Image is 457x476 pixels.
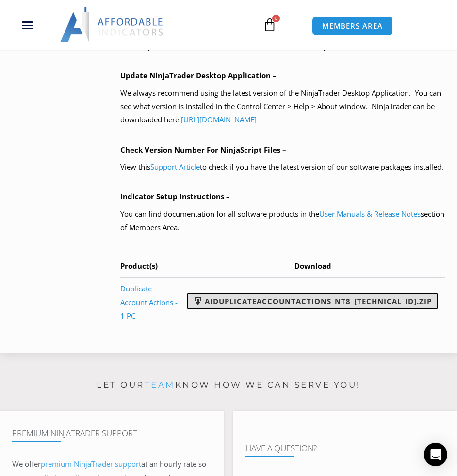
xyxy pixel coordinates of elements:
[294,261,331,271] span: Download
[120,160,445,174] p: View this to check if you have the latest version of our software packages installed.
[322,22,383,30] span: MEMBERS AREA
[181,115,257,124] a: [URL][DOMAIN_NAME]
[120,86,445,127] p: We always recommend using the latest version of the NinjaTrader Desktop Application. You can see ...
[120,207,445,235] p: You can find documentation for all software products in the section of Members Area.
[120,70,277,80] b: Update NinjaTrader Desktop Application –
[120,284,178,321] a: Duplicate Account Actions - 1 PC
[120,145,286,154] b: Check Version Number For NinjaScript Files –
[120,261,158,271] span: Product(s)
[424,443,447,466] div: Open Intercom Messenger
[248,11,291,39] a: 0
[41,459,141,469] a: premium NinjaTrader support
[120,191,230,201] b: Indicator Setup Instructions –
[319,209,421,219] a: User Manuals & Release Notes
[187,293,438,309] a: AIDuplicateAccountActions_NT8_[TECHNICAL_ID].zip
[272,15,280,22] span: 0
[60,7,164,42] img: LogoAI | Affordable Indicators – NinjaTrader
[5,16,50,34] div: Menu Toggle
[312,16,393,36] a: MEMBERS AREA
[145,380,175,390] a: team
[245,443,445,453] h4: Have A Question?
[12,459,41,469] span: We offer
[150,162,200,171] a: Support Article
[12,428,212,438] h4: Premium NinjaTrader Support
